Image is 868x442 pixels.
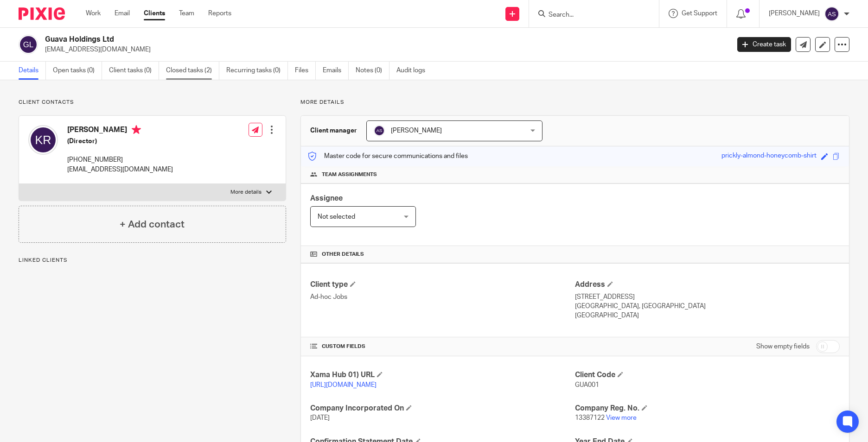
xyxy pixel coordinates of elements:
p: [STREET_ADDRESS] [575,292,840,302]
a: [URL][DOMAIN_NAME] [310,382,377,388]
p: More details [230,189,262,196]
img: svg%3E [824,6,839,21]
img: svg%3E [374,125,385,136]
h4: CUSTOM FIELDS [310,343,575,350]
p: Client contacts [19,99,286,106]
a: Open tasks (0) [53,62,102,80]
a: Team [179,9,194,18]
a: Audit logs [396,62,432,80]
span: GUA001 [575,382,599,388]
h4: Company Incorporated On [310,404,575,413]
h4: Client Code [575,370,840,380]
a: Recurring tasks (0) [226,62,288,80]
a: Details [19,62,46,80]
h4: Client type [310,280,575,290]
label: Show empty fields [756,342,810,351]
h5: (Director) [67,137,173,146]
a: Notes (0) [356,62,389,80]
p: Master code for secure communications and files [308,152,468,161]
a: Emails [323,62,349,80]
a: Email [115,9,130,18]
a: Reports [208,9,231,18]
p: [PHONE_NUMBER] [67,155,173,164]
span: Assignee [310,195,343,202]
p: [PERSON_NAME] [769,9,820,18]
p: [GEOGRAPHIC_DATA] [575,311,840,320]
span: 13387122 [575,415,605,421]
a: Closed tasks (2) [166,62,219,80]
p: [EMAIL_ADDRESS][DOMAIN_NAME] [45,45,723,54]
a: Files [295,62,316,80]
h4: Xama Hub 01) URL [310,370,575,380]
p: [GEOGRAPHIC_DATA], [GEOGRAPHIC_DATA] [575,302,840,311]
a: Client tasks (0) [109,62,159,80]
img: Pixie [19,7,65,20]
span: Other details [322,251,364,258]
img: svg%3E [28,125,58,155]
i: Primary [132,125,141,134]
h4: + Add contact [120,217,185,232]
span: Team assignments [322,171,377,178]
p: [EMAIL_ADDRESS][DOMAIN_NAME] [67,165,173,174]
h3: Client manager [310,126,357,135]
div: prickly-almond-honeycomb-shirt [721,151,817,162]
p: Ad-hoc Jobs [310,292,575,302]
a: View more [606,415,637,421]
p: Linked clients [19,257,286,264]
p: More details [300,99,849,106]
a: Clients [144,9,165,18]
span: Get Support [682,10,717,17]
img: svg%3E [19,35,38,54]
span: Not selected [318,214,355,220]
a: Create task [737,37,791,52]
input: Search [548,11,631,19]
h4: [PERSON_NAME] [67,125,173,137]
span: [DATE] [310,415,330,421]
h4: Address [575,280,840,290]
h2: Guava Holdings Ltd [45,35,587,44]
a: Work [86,9,101,18]
span: [PERSON_NAME] [391,127,442,134]
h4: Company Reg. No. [575,404,840,413]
